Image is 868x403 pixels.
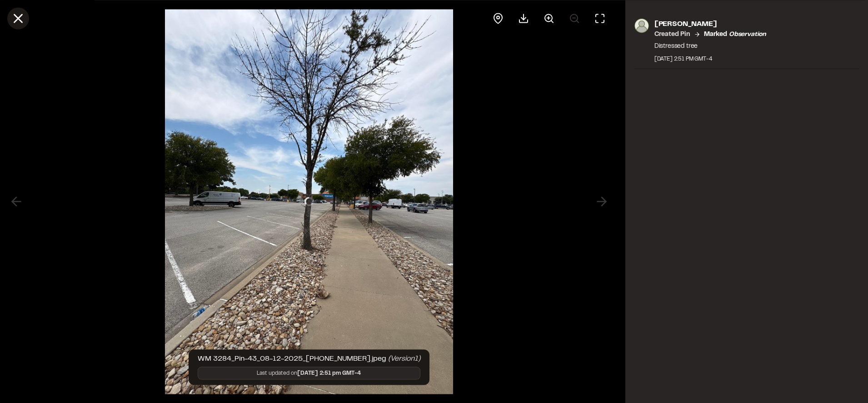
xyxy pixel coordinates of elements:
button: Close modal [7,7,29,29]
p: Marked [704,29,766,39]
button: Zoom in [538,7,560,29]
img: photo [634,18,649,33]
div: View pin on map [487,7,509,29]
button: Toggle Fullscreen [589,7,611,29]
em: observation [729,31,766,37]
p: [PERSON_NAME] [654,18,766,29]
p: Created Pin [654,29,690,39]
p: Distressed tree [654,41,766,51]
div: [DATE] 2:51 PM GMT-4 [654,55,766,63]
